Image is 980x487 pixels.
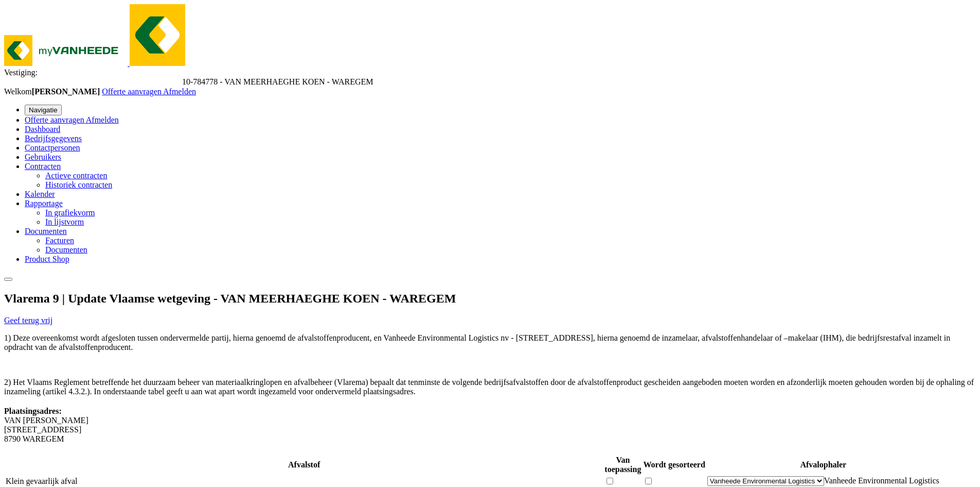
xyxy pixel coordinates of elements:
[102,87,163,96] a: Offerte aanvragen
[182,77,373,86] span: 10-784778 - VAN MEERHAEGHE KOEN - WAREGEM
[25,190,55,198] a: Kalender
[45,180,112,189] a: Historiek contracten
[45,245,87,254] a: Documenten
[25,115,86,124] a: Offerte aanvragen
[604,455,642,475] th: Van toepassing
[643,455,705,475] th: Wordt gesorteerd
[707,455,940,475] th: Afvalophaler
[25,115,84,124] span: Offerte aanvragen
[25,227,67,236] a: Documenten
[25,125,60,133] a: Dashboard
[4,407,62,415] strong: Plaatsingsadres:
[4,87,102,96] span: Welkom
[5,455,603,475] th: Afvalstof
[45,208,95,217] a: In grafiekvorm
[6,477,78,485] label: Klein gevaarlijk afval
[45,171,107,180] a: Actieve contracten
[25,134,82,143] a: Bedrijfsgegevens
[4,333,976,352] p: 1) Deze overeenkomst wordt afgesloten tussen ondervermelde partij, hierna genoemd de afvalstoffen...
[25,143,80,152] a: Contactpersonen
[25,153,61,161] a: Gebruikers
[4,378,976,396] p: 2) Het Vlaams Reglement betreffende het duurzaam beheer van materiaalkringlopen en afvalbeheer (V...
[25,255,69,263] a: Product Shop
[102,87,162,96] span: Offerte aanvragen
[4,316,52,325] a: Geef terug vrij
[4,292,976,306] h2: Vlarema 9 | Update Vlaamse wetgeving - VAN MEERHAEGHE KOEN - WAREGEM
[4,407,976,444] p: VAN [PERSON_NAME] [STREET_ADDRESS] 8790 WAREGEM
[86,115,119,124] a: Afmelden
[25,162,61,171] a: Contracten
[4,68,38,77] span: Vestiging:
[45,217,84,226] a: In lijstvorm
[824,476,939,485] span: Vanheede Environmental Logistics
[29,106,58,114] span: Navigatie
[45,236,74,245] a: Facturen
[4,35,128,66] img: myVanheede
[25,105,62,115] button: Navigatie
[130,4,185,66] img: myVanheede
[25,199,63,208] a: Rapportage
[163,87,196,96] a: Afmelden
[32,87,100,96] strong: [PERSON_NAME]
